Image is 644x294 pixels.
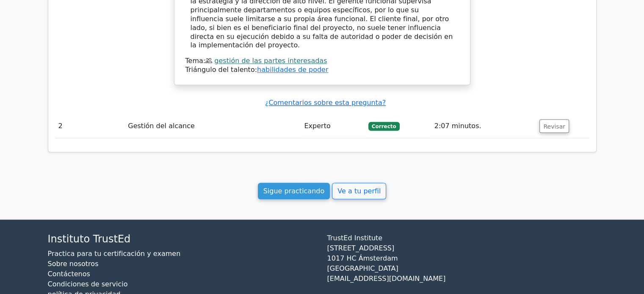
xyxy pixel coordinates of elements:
[257,66,328,74] a: habilidades de poder
[327,254,398,262] font: 1017 HC Ámsterdam
[304,122,330,130] font: Experto
[128,122,194,130] font: Gestión del alcance
[185,57,206,65] font: Tema:
[327,234,383,242] font: TrustEd Institute
[337,187,381,195] font: Ve a tu perfil
[372,124,396,129] font: Correcto
[539,119,569,133] button: Revisar
[332,183,386,199] a: Ve a tu perfil
[185,66,257,74] font: Triángulo del talento:
[48,250,181,258] a: Practica para tu certificación y examen
[327,275,446,283] font: [EMAIL_ADDRESS][DOMAIN_NAME]
[48,260,99,268] a: Sobre nosotros
[48,280,128,288] a: Condiciones de servicio
[263,187,325,195] font: Sigue practicando
[327,244,395,252] font: [STREET_ADDRESS]
[327,264,398,272] font: [GEOGRAPHIC_DATA]
[543,123,565,129] font: Revisar
[258,183,330,199] a: Sigue practicando
[214,57,327,65] a: gestión de las partes interesadas
[58,122,63,130] font: 2
[434,122,481,130] font: 2:07 minutos.
[48,270,90,278] a: Contáctenos
[265,99,386,107] a: ¿Comentarios sobre esta pregunta?
[48,233,131,245] font: Instituto TrustEd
